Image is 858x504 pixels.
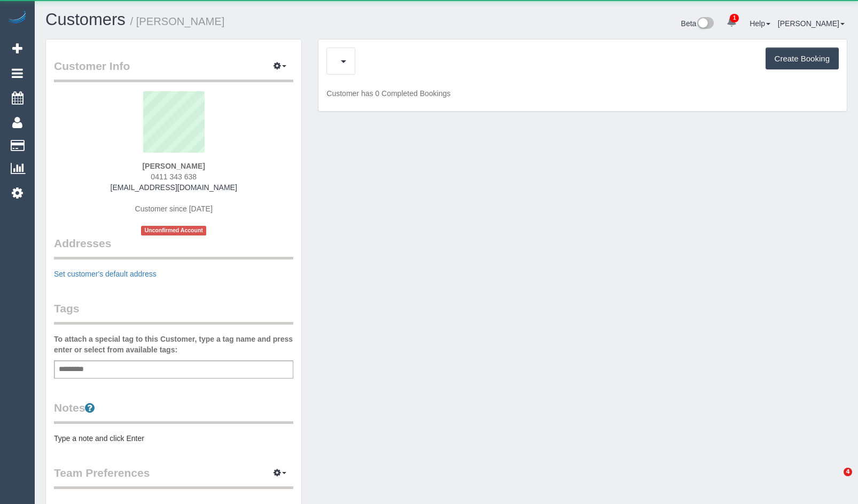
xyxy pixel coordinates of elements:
[730,14,739,22] span: 1
[681,19,714,28] a: Beta
[696,17,714,31] img: New interface
[141,226,206,235] span: Unconfirmed Account
[6,11,28,26] img: Automaid Logo
[151,172,197,181] span: 0411 343 638
[135,204,213,213] span: Customer since [DATE]
[142,162,205,170] strong: [PERSON_NAME]
[54,433,293,444] pre: Type a note and click Enter
[111,183,237,192] a: [EMAIL_ADDRESS][DOMAIN_NAME]
[844,468,852,476] span: 4
[54,301,293,325] legend: Tags
[778,19,845,28] a: [PERSON_NAME]
[54,334,293,355] label: To attach a special tag to this Customer, type a tag name and press enter or select from availabl...
[54,400,293,424] legend: Notes
[721,11,742,34] a: 1
[45,10,126,29] a: Customers
[54,270,157,278] a: Set customer's default address
[54,58,293,82] legend: Customer Info
[766,48,839,70] button: Create Booking
[822,468,847,493] iframe: Intercom live chat
[750,19,770,28] a: Help
[130,15,225,27] small: / [PERSON_NAME]
[54,465,293,489] legend: Team Preferences
[326,88,839,99] p: Customer has 0 Completed Bookings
